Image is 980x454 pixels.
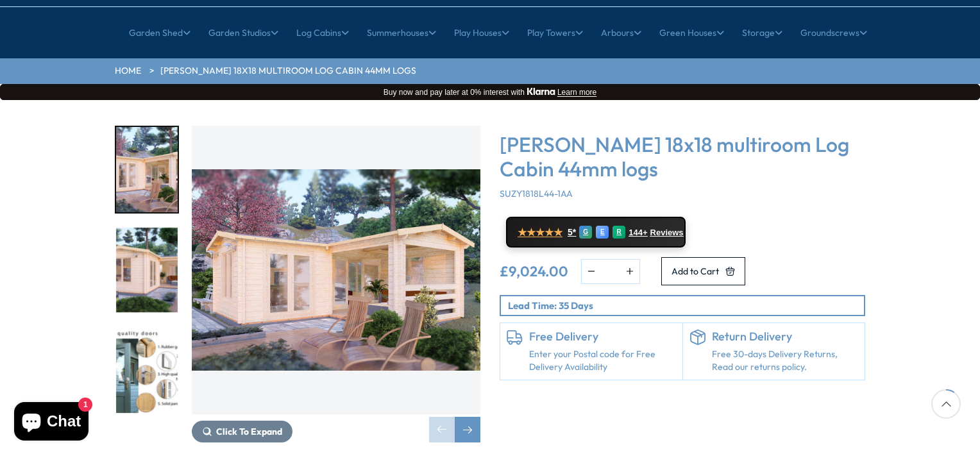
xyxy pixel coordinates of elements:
[367,17,436,49] a: Summerhouses
[192,421,292,442] button: Click To Expand
[529,348,676,373] a: Enter your Postal code for Free Delivery Availability
[296,17,349,49] a: Log Cabins
[192,126,480,414] img: Shire Suzy 18x18 multiroom Log Cabin 44mm logs - Best Shed
[672,267,719,276] span: Add to Cart
[116,228,178,313] img: Suzy3_2x6-2_5S31896-2_64732b6d-1a30-4d9b-a8b3-4f3a95d206a5_200x200.jpg
[650,228,684,238] span: Reviews
[579,226,592,239] div: G
[115,126,179,214] div: 1 / 7
[629,228,647,238] span: 144+
[429,417,455,442] div: Previous slide
[527,17,583,49] a: Play Towers
[742,17,782,49] a: Storage
[712,330,859,344] h6: Return Delivery
[659,17,724,49] a: Green Houses
[596,226,609,239] div: E
[216,426,282,437] span: Click To Expand
[455,417,480,442] div: Next slide
[529,330,676,344] h6: Free Delivery
[454,17,509,49] a: Play Houses
[518,226,562,239] span: ★★★★★
[500,264,568,278] ins: £9,024.00
[500,188,573,199] span: SUZY1818L44-1AA
[116,127,178,212] img: Suzy3_2x6-2_5S31896-1_f0f3b787-e36b-4efa-959a-148785adcb0b_200x200.jpg
[10,402,92,444] inbox-online-store-chat: Shopify online store chat
[601,17,641,49] a: Arbours
[115,65,141,78] a: HOME
[508,299,864,312] p: Lead Time: 35 Days
[192,126,480,442] div: 1 / 7
[612,226,625,239] div: R
[129,17,190,49] a: Garden Shed
[116,328,178,413] img: Premiumqualitydoors_3_f0c32a75-f7e9-4cfe-976d-db3d5c21df21_200x200.jpg
[800,17,867,49] a: Groundscrews
[160,65,416,78] a: [PERSON_NAME] 18x18 multiroom Log Cabin 44mm logs
[712,348,859,373] p: Free 30-days Delivery Returns, Read our returns policy.
[506,217,686,248] a: ★★★★★ 5* G E R 144+ Reviews
[208,17,278,49] a: Garden Studios
[500,132,865,181] h3: [PERSON_NAME] 18x18 multiroom Log Cabin 44mm logs
[115,326,179,414] div: 3 / 7
[661,257,745,285] button: Add to Cart
[115,226,179,314] div: 2 / 7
